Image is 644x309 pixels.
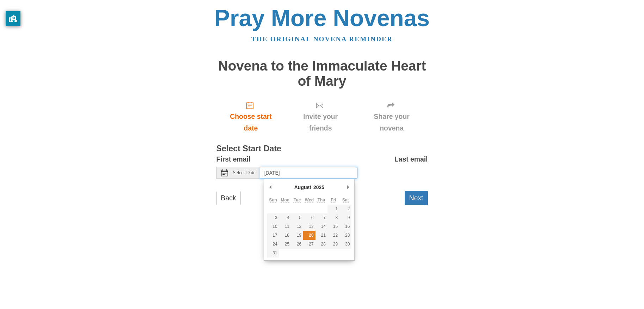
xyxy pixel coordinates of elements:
span: Select Date [233,170,256,175]
abbr: Saturday [342,198,349,202]
button: 3 [267,213,279,222]
button: 17 [267,231,279,240]
button: 15 [327,222,339,231]
button: 22 [327,231,339,240]
label: First email [216,153,251,165]
label: Last email [394,153,428,165]
button: 5 [291,213,303,222]
abbr: Sunday [269,198,277,202]
button: Previous Month [267,182,274,193]
abbr: Thursday [318,198,325,202]
button: Next Month [344,182,351,193]
button: 1 [327,205,339,213]
div: 2025 [312,182,325,193]
div: Click "Next" to confirm your start date first. [285,96,355,138]
button: 24 [267,240,279,249]
span: Invite your friends [292,111,348,134]
button: 31 [267,249,279,257]
abbr: Tuesday [294,198,301,202]
input: Use the arrow keys to pick a date [260,167,357,179]
button: Next [405,191,428,205]
button: 25 [279,240,291,249]
button: 18 [279,231,291,240]
button: 16 [339,222,351,231]
button: 9 [339,213,351,222]
abbr: Monday [281,198,290,202]
button: 26 [291,240,303,249]
button: privacy banner [6,11,20,26]
button: 7 [315,213,327,222]
abbr: Friday [331,198,336,202]
span: Share your novena [363,111,421,134]
h3: Select Start Date [216,144,428,153]
button: 28 [315,240,327,249]
button: 20 [303,231,315,240]
button: 12 [291,222,303,231]
span: Choose start date [223,111,278,134]
button: 10 [267,222,279,231]
a: Back [216,191,241,205]
button: 23 [339,231,351,240]
div: August [293,182,312,193]
button: 8 [327,213,339,222]
h1: Novena to the Immaculate Heart of Mary [216,59,428,89]
button: 14 [315,222,327,231]
button: 29 [327,240,339,249]
button: 27 [303,240,315,249]
button: 6 [303,213,315,222]
button: 4 [279,213,291,222]
abbr: Wednesday [305,198,314,202]
button: 2 [339,205,351,213]
div: Click "Next" to confirm your start date first. [356,96,428,138]
a: The original novena reminder [251,35,393,43]
button: 19 [291,231,303,240]
button: 13 [303,222,315,231]
button: 21 [315,231,327,240]
button: 30 [339,240,351,249]
a: Pray More Novenas [214,5,430,31]
button: 11 [279,222,291,231]
a: Choose start date [216,96,286,138]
